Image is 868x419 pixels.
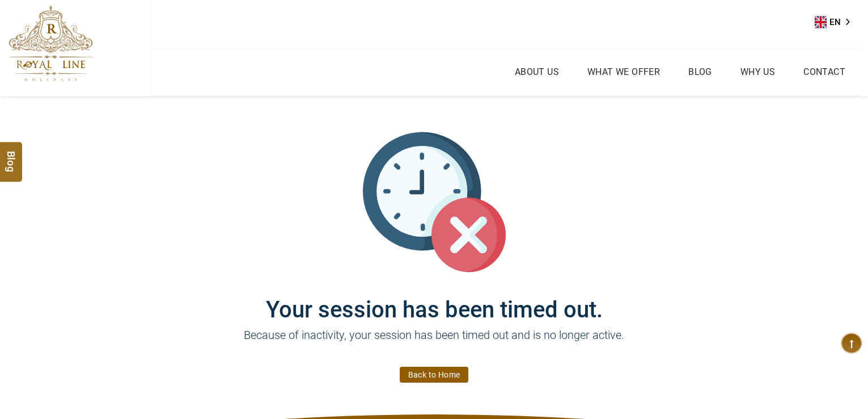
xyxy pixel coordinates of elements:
[4,150,19,160] span: Blog
[815,14,858,31] div: Language
[815,14,858,31] a: EN
[512,64,562,80] a: About Us
[9,5,93,82] img: The Royal Line Holidays
[94,274,774,323] h1: Your session has been timed out.
[400,367,469,383] a: Back to Home
[94,326,774,361] p: Because of inactivity, your session has been timed out and is no longer active.
[363,131,506,274] img: session_time_out.svg
[815,14,858,31] aside: Language selected: English
[738,64,778,80] a: Why Us
[585,64,663,80] a: What we Offer
[685,64,715,80] a: Blog
[801,64,848,80] a: Contact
